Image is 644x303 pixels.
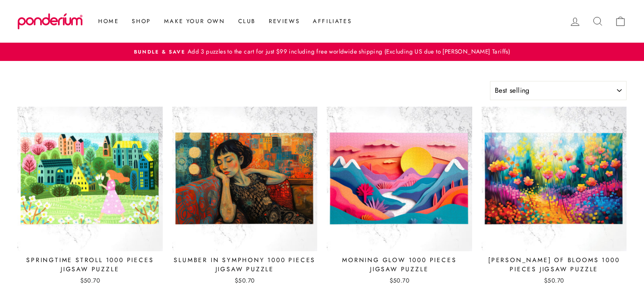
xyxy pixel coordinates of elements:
div: Morning Glow 1000 Pieces Jigsaw Puzzle [327,256,472,274]
ul: Primary [87,13,358,29]
a: Morning Glow 1000 Pieces Jigsaw Puzzle $50.70 [327,107,472,288]
div: $50.70 [482,276,627,285]
div: [PERSON_NAME] of Blooms 1000 Pieces Jigsaw Puzzle [482,256,627,274]
span: Add 3 puzzles to the cart for just $99 including free worldwide shipping (Excluding US due to [PE... [185,47,510,56]
a: Reviews [262,13,306,29]
div: $50.70 [17,276,163,285]
img: Ponderium [17,13,83,30]
a: Springtime Stroll 1000 Pieces Jigsaw Puzzle $50.70 [17,107,163,288]
a: Club [232,13,262,29]
div: Slumber in Symphony 1000 Pieces Jigsaw Puzzle [172,256,318,274]
a: Home [92,13,125,29]
div: Springtime Stroll 1000 Pieces Jigsaw Puzzle [17,256,163,274]
a: [PERSON_NAME] of Blooms 1000 Pieces Jigsaw Puzzle $50.70 [482,107,627,288]
a: Make Your Own [158,13,232,29]
a: Affiliates [306,13,358,29]
a: Bundle & SaveAdd 3 puzzles to the cart for just $99 including free worldwide shipping (Excluding ... [20,47,624,57]
a: Slumber in Symphony 1000 Pieces Jigsaw Puzzle $50.70 [172,107,318,288]
div: $50.70 [172,276,318,285]
div: $50.70 [327,276,472,285]
a: Shop [125,13,157,29]
span: Bundle & Save [134,48,185,55]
